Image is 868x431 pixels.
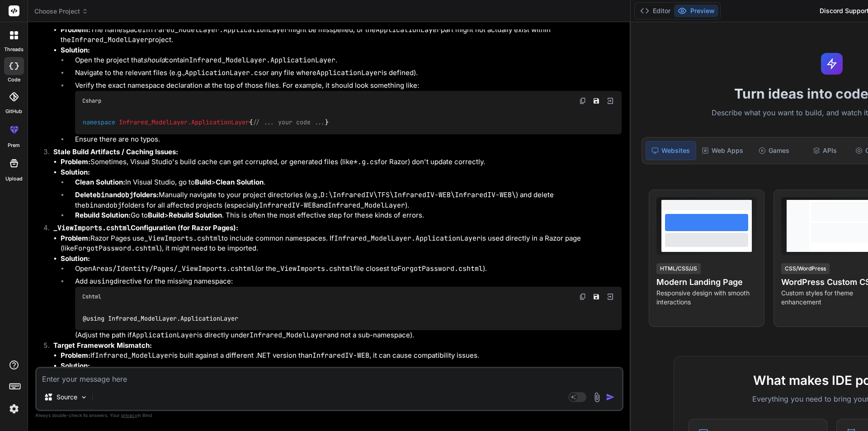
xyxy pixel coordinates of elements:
[61,361,90,370] strong: Solution:
[4,46,24,53] label: threads
[75,211,131,219] strong: Rebuild Solution:
[53,341,152,350] strong: Target Framework Mismatch:
[169,211,222,219] strong: Rebuild Solution
[82,97,101,104] span: Csharp
[121,190,133,199] code: obj
[68,177,622,190] li: In Visual Studio, go to > .
[34,7,88,16] span: Choose Project
[53,223,238,232] strong: Configuration (for Razor Pages):
[61,351,90,360] strong: Problem:
[71,35,148,44] code: Infrared_ModelLayer
[579,97,586,104] img: copy
[83,118,115,127] span: namespace
[749,141,798,160] div: Games
[312,351,369,360] code: InfraredIV-WEB
[800,141,849,160] div: APIs
[656,289,757,307] p: Responsive design with smooth interactions
[253,118,325,127] span: // ... your code ...
[674,5,718,17] button: Preview
[321,190,516,199] code: D:\InfraredIV\TFS\InfraredIV-WEB\InfraredIV-WEB\
[82,293,101,300] span: Cshtml
[328,201,405,210] code: Infrared_ModelLayer
[5,108,22,115] label: GitHub
[148,211,164,219] strong: Build
[590,95,603,107] button: Save file
[68,134,622,147] li: Ensure there are no typos.
[61,234,90,242] strong: Problem:
[85,201,98,210] code: bin
[61,25,90,34] strong: Problem:
[592,392,602,403] img: attachment
[276,264,354,273] code: _ViewImports.cshtml
[68,55,622,68] li: Open the project that contain .
[189,56,335,65] code: Infrared_ModelLayer.ApplicationLayer
[95,351,172,360] code: Infrared_ModelLayer
[61,350,622,361] li: If is built against a different .NET version than , it can cause compatibility issues.
[698,141,747,160] div: Web Apps
[53,147,178,156] strong: Stale Build Artifacts / Caching Issues:
[216,178,264,186] strong: Clean Solution
[606,97,614,105] img: Open in Browser
[80,393,88,401] img: Pick Models
[68,81,622,134] li: Verify the exact namespace declaration at the top of those files. For example, it should look som...
[250,331,327,340] code: Infrared_ModelLayer
[656,263,701,274] div: HTML/CSS/JS
[68,264,622,276] li: Open (or the file closest to ).
[75,190,159,199] strong: Delete and folders:
[316,68,382,77] code: ApplicationLayer
[82,314,239,323] code: @using Infrared_ModelLayer.ApplicationLayer
[68,210,622,223] li: Go to > . This is often the most effective step for these kinds of errors.
[376,25,441,34] code: ApplicationLayer
[68,68,622,81] li: Navigate to the relevant files (e.g., or any file where is defined).
[579,293,586,300] img: copy
[5,175,23,183] label: Upload
[259,201,316,210] code: InfraredIV-WEB
[53,223,131,232] code: _ViewImports.cshtml
[144,234,222,243] code: _ViewImports.cshtml
[74,244,160,253] code: ForgotPassword.cshtml
[93,277,113,286] code: using
[334,234,481,243] code: Infrared_ModelLayer.ApplicationLayer
[68,276,622,340] li: Add a directive for the missing namespace: (Adjust the path if is directly under and not a sub-na...
[92,264,255,273] code: Areas/Identity/Pages/_ViewImports.cshtml
[61,168,90,176] strong: Solution:
[8,142,20,149] label: prem
[61,46,90,54] strong: Solution:
[61,25,622,45] li: The namespace might be misspelled, or the part might not actually exist within the project.
[121,412,137,418] span: privacy
[143,56,165,64] em: should
[61,157,622,167] li: Sometimes, Visual Studio's build cache can get corrupted, or generated files (like for Razor) don...
[637,5,674,17] button: Editor
[35,411,623,420] p: Always double-check its answers. Your in Bind
[185,68,262,77] code: ApplicationLayer.cs
[61,157,90,166] strong: Problem:
[646,141,696,160] div: Websites
[195,178,211,186] strong: Build
[61,254,90,263] strong: Solution:
[109,201,122,210] code: obj
[397,264,483,273] code: ForgotPassword.cshtml
[68,190,622,210] li: Manually navigate to your project directories (e.g., ) and delete the and folders for all affecte...
[354,157,378,166] code: *.g.cs
[75,178,125,186] strong: Clean Solution:
[61,233,622,254] li: Razor Pages use to include common namespaces. If is used directly in a Razor page (like ), it mig...
[656,276,757,289] h4: Modern Landing Page
[590,290,603,303] button: Save file
[606,393,615,402] img: icon
[142,25,288,34] code: Infrared_ModelLayer.ApplicationLayer
[781,263,830,274] div: CSS/WordPress
[606,293,614,301] img: Open in Browser
[8,76,20,84] label: code
[6,401,22,417] img: settings
[119,118,249,127] span: Infrared_ModelLayer.ApplicationLayer
[97,190,109,199] code: bin
[82,118,330,127] code: { }
[132,331,197,340] code: ApplicationLayer
[57,393,77,402] p: Source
